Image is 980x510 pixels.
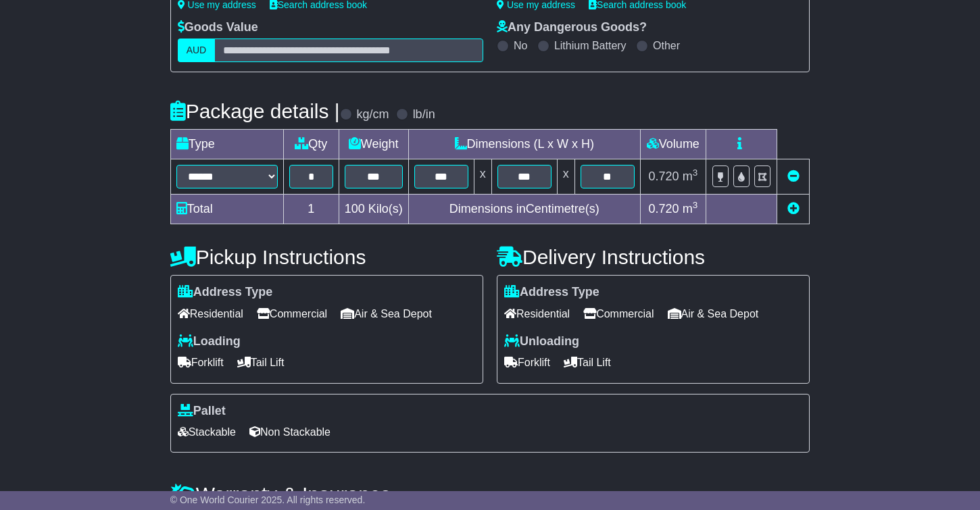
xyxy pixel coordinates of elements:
[257,303,327,324] span: Commercial
[693,168,698,178] sup: 3
[504,303,570,324] span: Residential
[554,39,627,52] label: Lithium Battery
[497,20,647,35] label: Any Dangerous Goods?
[787,202,800,215] a: Add new item
[583,303,654,324] span: Commercial
[237,352,285,373] span: Tail Lift
[497,246,810,268] h4: Delivery Instructions
[170,130,283,159] td: Type
[283,195,339,224] td: 1
[178,39,216,62] label: AUD
[683,170,698,183] span: m
[504,334,579,349] label: Unloading
[170,494,366,505] span: © One World Courier 2025. All rights reserved.
[787,170,800,183] a: Remove this item
[339,195,408,224] td: Kilo(s)
[408,195,640,224] td: Dimensions in Centimetre(s)
[640,130,706,159] td: Volume
[683,202,698,215] span: m
[178,404,226,419] label: Pallet
[653,39,680,52] label: Other
[474,159,491,195] td: x
[504,352,550,373] span: Forklift
[178,303,243,324] span: Residential
[178,334,241,349] label: Loading
[357,107,389,122] label: kg/cm
[178,20,258,35] label: Goods Value
[178,422,236,442] span: Stackable
[283,130,339,159] td: Qty
[668,303,759,324] span: Air & Sea Depot
[345,202,365,215] span: 100
[249,422,330,442] span: Non Stackable
[170,195,283,224] td: Total
[649,170,679,183] span: 0.720
[564,352,611,373] span: Tail Lift
[649,202,679,215] span: 0.720
[170,483,810,505] h4: Warranty & Insurance
[408,130,640,159] td: Dimensions (L x W x H)
[504,285,599,300] label: Address Type
[170,246,483,268] h4: Pickup Instructions
[514,39,527,52] label: No
[693,200,698,210] sup: 3
[557,159,574,195] td: x
[341,303,432,324] span: Air & Sea Depot
[170,100,340,122] h4: Package details |
[178,285,273,300] label: Address Type
[413,107,435,122] label: lb/in
[339,130,408,159] td: Weight
[178,352,224,373] span: Forklift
